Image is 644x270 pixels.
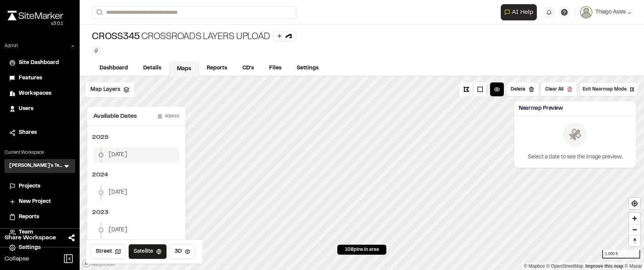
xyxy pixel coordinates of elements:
span: [DATE] [109,188,127,197]
button: Find my location [629,198,640,209]
span: Users [19,105,33,113]
a: Users [9,105,70,113]
p: Select a date to see the image preview. [528,153,623,161]
a: Files [262,61,289,76]
li: Select date January 10, 2023 [93,222,179,238]
h3: 2025 [87,130,185,144]
span: AI Help [512,8,533,17]
span: Zoom out [629,224,640,235]
span: New Project [19,198,51,206]
button: Zoom in [629,213,640,224]
button: Satellite [129,244,167,259]
a: Projects [9,182,70,191]
button: Street [91,244,126,259]
h3: 2024 [87,168,185,182]
h3: 2023 [87,206,185,219]
span: [DATE] [109,151,127,159]
button: Open AI Assistant [501,4,537,20]
span: Reports [19,213,39,221]
button: Search [92,6,106,19]
a: Workspaces [9,89,70,98]
a: Features [9,74,70,82]
li: Select date January 2, 2025 [93,147,179,163]
button: Exit Nearmap Mode [579,82,638,96]
button: Reset bearing to north [629,235,640,246]
div: Crossroads Layers upload [92,31,295,43]
a: New Project [9,198,70,206]
img: rebrand.png [8,11,63,20]
a: Maxar [624,263,642,269]
button: Clear All [541,82,577,96]
a: Mapbox [524,263,545,269]
span: Thiago Assis [595,8,626,16]
a: Maps [169,62,199,76]
img: User [580,6,592,18]
button: Edit Tags [92,46,100,55]
a: CD's [235,61,262,76]
span: Features [19,74,42,82]
span: Map Layers [90,86,120,94]
h2: Available Dates [93,112,137,121]
a: Mapbox logo [82,259,116,268]
li: Select date January 10, 2024 [93,185,179,200]
a: OpenStreetMap [546,263,584,269]
span: 108 pins in area [345,246,379,253]
a: Reports [199,61,235,76]
button: Thiago Assis [580,6,632,18]
span: Site Dashboard [19,59,59,67]
div: Open AI Assistant [501,4,540,20]
span: [DATE] [109,226,127,234]
span: Collapse [5,254,29,263]
span: Shares [19,128,37,137]
span: CROSS345 [92,31,140,43]
a: Settings [289,61,326,76]
div: 1,000 ft [602,250,640,258]
span: Workspaces [19,89,51,98]
a: Map feedback [585,263,623,269]
span: Projects [19,182,40,191]
a: Shares [9,128,70,137]
a: Dashboard [92,61,136,76]
h3: [PERSON_NAME]'s Test [9,162,63,170]
h3: Nearmap Preview [519,104,563,113]
button: Zoom out [629,224,640,235]
button: 3D [170,244,195,259]
div: 4 dates [158,113,179,120]
button: Delete [507,82,538,96]
a: Reports [9,213,70,221]
p: Admin [5,43,18,49]
a: Details [136,61,169,76]
p: Current Workspace [5,149,75,156]
a: Site Dashboard [9,59,70,67]
div: Oh geez...please don't... [8,20,63,27]
span: Share Workspace [5,233,56,242]
span: Exit Nearmap Mode [583,86,627,93]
